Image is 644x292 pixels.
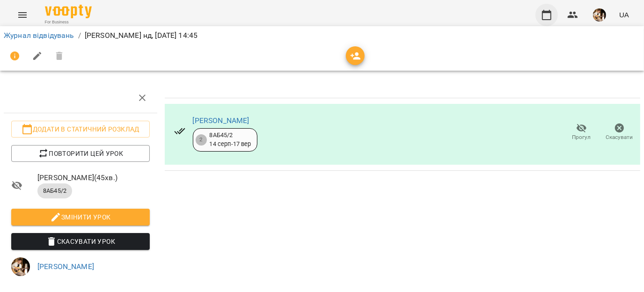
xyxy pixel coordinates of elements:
[11,145,150,162] button: Повторити цей урок
[19,148,142,159] span: Повторити цей урок
[37,172,150,183] span: [PERSON_NAME] ( 45 хв. )
[619,10,629,20] span: UA
[37,262,94,271] a: [PERSON_NAME]
[572,133,591,141] span: Прогул
[45,5,92,18] img: Voopty Logo
[4,30,640,41] nav: breadcrumb
[600,119,638,146] button: Скасувати
[210,131,251,148] div: 8АБ45/2 14 серп - 17 вер
[19,236,142,247] span: Скасувати Урок
[85,30,198,41] p: [PERSON_NAME] нд, [DATE] 14:45
[606,133,633,141] span: Скасувати
[4,31,74,40] a: Журнал відвідувань
[19,124,142,135] span: Додати в статичний розклад
[37,187,72,195] span: 8АБ45/2
[11,121,150,138] button: Додати в статичний розклад
[196,134,207,146] div: 2
[11,257,30,276] img: 0162ea527a5616b79ea1cf03ccdd73a5.jpg
[45,19,92,25] span: For Business
[19,212,142,223] span: Змінити урок
[11,233,150,250] button: Скасувати Урок
[563,119,600,146] button: Прогул
[193,116,249,125] a: [PERSON_NAME]
[78,30,81,41] li: /
[593,8,606,22] img: 0162ea527a5616b79ea1cf03ccdd73a5.jpg
[615,6,633,23] button: UA
[11,209,150,226] button: Змінити урок
[11,4,34,26] button: Menu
